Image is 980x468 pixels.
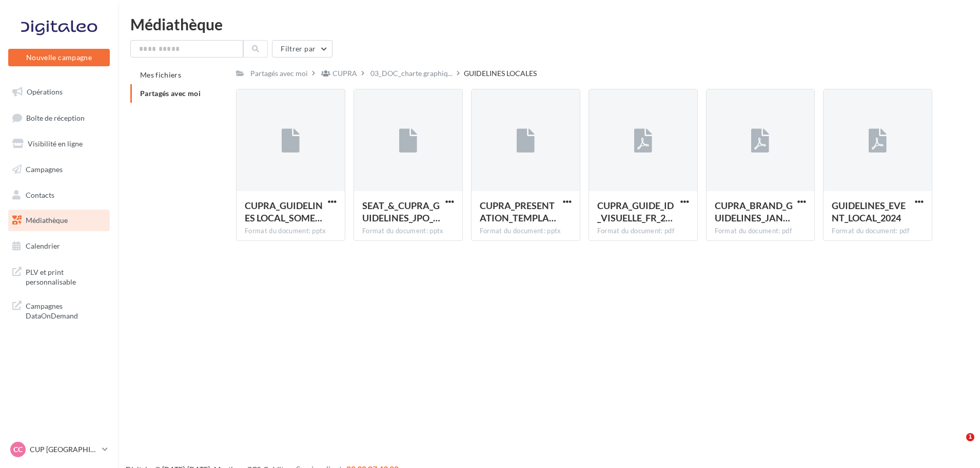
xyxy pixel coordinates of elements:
button: Nouvelle campagne [8,49,110,66]
span: CUPRA_PRESENTATION_TEMPLATE_2024 [480,200,556,223]
span: Boîte de réception [26,113,85,122]
iframe: Intercom live chat [945,433,970,458]
span: Visibilité en ligne [28,139,83,148]
span: CC [13,444,23,455]
div: Format du document: pdf [832,227,924,236]
div: Format du document: pptx [362,227,454,236]
div: CUPRA [332,68,357,79]
div: Format du document: pdf [715,227,807,236]
div: GUIDELINES LOCALES [464,68,537,79]
a: Calendrier [6,235,112,257]
a: Boîte de réception [6,107,112,129]
span: Calendrier [26,241,60,250]
span: Médiathèque [26,216,68,224]
a: Campagnes [6,159,112,180]
span: Campagnes DataOnDemand [26,299,106,321]
button: Filtrer par [272,40,332,58]
div: Format du document: pptx [480,227,572,236]
span: PLV et print personnalisable [26,265,106,287]
p: CUP [GEOGRAPHIC_DATA] [30,444,98,455]
a: Opérations [6,81,112,103]
a: PLV et print personnalisable [6,261,112,291]
span: GUIDELINES_EVENT_LOCAL_2024 [832,200,906,223]
a: Contacts [6,184,112,206]
span: Campagnes [26,165,63,174]
span: 03_DOC_charte graphiq... [370,68,453,79]
span: SEAT_&_CUPRA_GUIDELINES_JPO_2025 [362,200,440,223]
span: CUPRA_GUIDE_ID_VISUELLE_FR_2024 [597,200,674,223]
a: Médiathèque [6,210,112,231]
a: CC CUP [GEOGRAPHIC_DATA] [8,440,110,459]
span: Contacts [26,190,54,199]
span: 1 [966,433,974,441]
div: Partagés avec moi [250,68,308,79]
div: Format du document: pdf [597,227,689,236]
span: Opérations [27,87,63,96]
a: Visibilité en ligne [6,133,112,155]
div: Médiathèque [130,16,968,32]
a: Campagnes DataOnDemand [6,295,112,325]
span: CUPRA_GUIDELINES LOCAL_SOME_06.2025 [245,200,323,223]
span: Partagés avec moi [140,89,201,98]
div: Format du document: pptx [245,227,337,236]
span: CUPRA_BRAND_GUIDELINES_JANUARY2024 [715,200,793,223]
span: Mes fichiers [140,70,181,79]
